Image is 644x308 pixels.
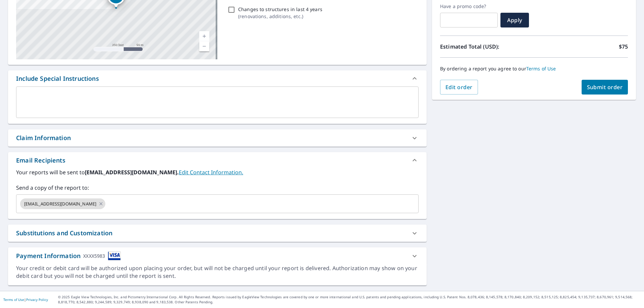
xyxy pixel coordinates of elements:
[440,66,628,72] p: By ordering a report you agree to our
[506,16,524,24] span: Apply
[16,251,121,260] div: Payment Information
[3,298,48,302] p: |
[440,80,478,95] button: Edit order
[16,264,419,280] div: Your credit or debit card will be authorized upon placing your order, but will not be charged unt...
[16,133,71,142] div: Claim Information
[83,251,105,260] div: XXXX5983
[8,247,427,264] div: Payment InformationXXXX5983cardImage
[20,201,100,207] span: [EMAIL_ADDRESS][DOMAIN_NAME]
[445,83,473,91] span: Edit order
[8,152,427,168] div: Email Recipients
[3,297,24,302] a: Terms of Use
[16,156,65,165] div: Email Recipients
[199,41,209,51] a: Current Level 17, Zoom Out
[16,229,112,238] div: Substitutions and Customization
[8,225,427,242] div: Substitutions and Customization
[238,13,322,20] p: ( renovations, additions, etc. )
[26,297,48,302] a: Privacy Policy
[199,31,209,41] a: Current Level 17, Zoom In
[58,295,641,305] p: © 2025 Eagle View Technologies, Inc. and Pictometry International Corp. All Rights Reserved. Repo...
[440,3,498,9] label: Have a promo code?
[500,13,529,27] button: Apply
[20,198,105,209] div: [EMAIL_ADDRESS][DOMAIN_NAME]
[526,65,556,72] a: Terms of Use
[238,6,322,13] p: Changes to structures in last 4 years
[16,74,99,83] div: Include Special Instructions
[108,251,121,260] img: cardImage
[8,129,427,146] div: Claim Information
[8,70,427,86] div: Include Special Instructions
[16,168,419,176] label: Your reports will be sent to
[85,169,179,176] b: [EMAIL_ADDRESS][DOMAIN_NAME].
[179,169,243,176] a: EditContactInfo
[619,43,628,51] p: $75
[587,83,623,91] span: Submit order
[16,184,419,192] label: Send a copy of the report to:
[582,80,628,95] button: Submit order
[440,43,534,51] p: Estimated Total (USD):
